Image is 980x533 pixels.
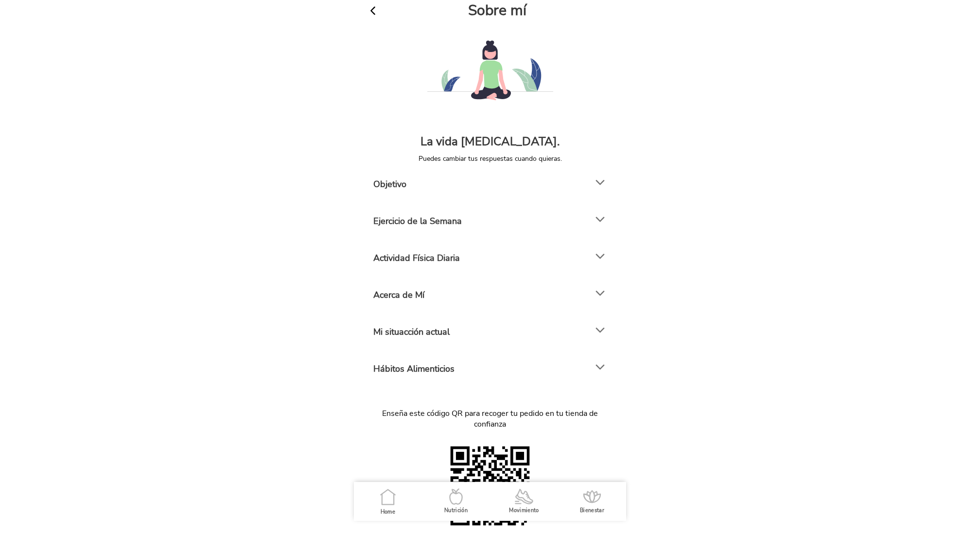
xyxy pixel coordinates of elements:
h4: Objetivo [373,178,406,190]
ion-label: Movimiento [509,507,539,514]
ion-label: Home [381,508,395,516]
h5: La vida [MEDICAL_DATA]. [366,136,614,147]
h4: Mi situacción actual [373,326,450,338]
img: AboutImage [427,36,553,111]
p: Puedes cambiar tus respuestas cuando quieras. [366,154,614,163]
h4: Acerca de Mí [373,289,424,301]
p: Enseña este código QR para recoger tu pedido en tu tienda de confianza [366,408,614,430]
ion-label: Nutrición [444,507,468,514]
h4: Ejercicio de la Semana [373,215,462,227]
h4: Actividad Física Diaria [373,252,460,264]
h4: Hábitos Alimenticios [373,363,455,375]
h3: Sobre mí [380,2,614,19]
ion-label: Bienestar [580,507,604,514]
